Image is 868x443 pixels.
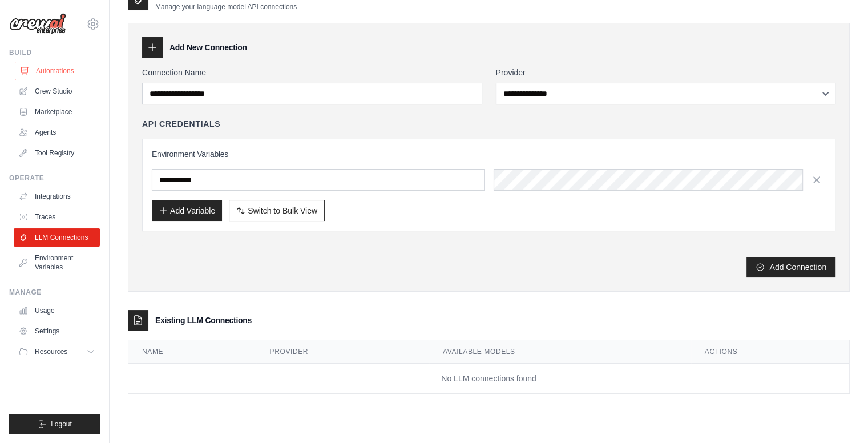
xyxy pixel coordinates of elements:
td: No LLM connections found [128,364,849,394]
label: Connection Name [142,67,482,78]
div: Manage [9,288,100,297]
h3: Environment Variables [152,148,826,160]
span: Switch to Bulk View [248,205,317,216]
h4: API Credentials [142,118,220,130]
label: Provider [496,67,836,78]
a: Automations [15,62,101,80]
p: Manage your language model API connections [155,2,297,11]
th: Actions [691,340,849,364]
a: Agents [14,123,100,142]
button: Add Connection [746,257,835,277]
button: Logout [9,414,100,434]
button: Add Variable [152,200,222,221]
a: Crew Studio [14,82,100,100]
th: Available Models [429,340,691,364]
span: Logout [51,420,72,429]
h3: Add New Connection [169,42,247,53]
th: Name [128,340,256,364]
button: Resources [14,343,100,361]
div: Operate [9,174,100,183]
a: Usage [14,301,100,320]
span: Resources [35,347,67,356]
a: LLM Connections [14,228,100,247]
div: Build [9,48,100,57]
a: Settings [14,322,100,340]
img: Logo [9,13,66,35]
a: Tool Registry [14,144,100,162]
a: Traces [14,208,100,226]
a: Marketplace [14,103,100,121]
a: Integrations [14,187,100,206]
a: Environment Variables [14,249,100,276]
button: Switch to Bulk View [229,200,325,221]
th: Provider [256,340,429,364]
h3: Existing LLM Connections [155,315,252,326]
